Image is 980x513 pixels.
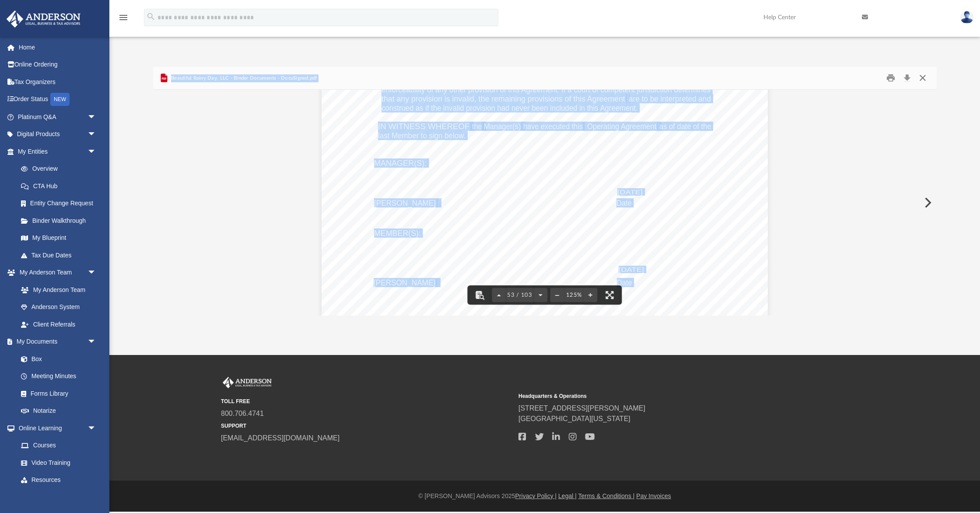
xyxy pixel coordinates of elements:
[558,492,577,499] a: Legal |
[87,333,105,351] span: arrow_drop_down
[109,492,980,501] div: © [PERSON_NAME] Advisors 2025
[484,123,521,130] span: Manager(s)
[12,229,105,247] a: My Blueprint
[6,419,105,437] a: Online Learningarrow_drop_down
[12,212,109,229] a: Binder Walkthrough
[617,279,632,287] span: Date
[153,90,937,316] div: File preview
[587,123,656,130] span: Operating Agreement
[221,410,264,417] a: 800.706.4741
[629,95,711,103] span: are to be interpreted and
[518,404,645,412] a: [STREET_ADDRESS][PERSON_NAME]
[6,91,109,109] a: Order StatusNEW
[118,12,129,23] i: menu
[87,143,105,161] span: arrow_drop_down
[12,246,109,264] a: Tax Due Dates
[12,299,105,316] a: Anderson System
[518,392,810,400] small: Headquarters & Operations
[6,56,109,74] a: Online Ordering
[118,17,129,23] a: menu
[374,279,435,287] span: [PERSON_NAME]
[12,385,101,402] a: Forms Library
[6,108,109,126] a: Platinum Q&Aarrow_drop_down
[146,12,156,21] i: search
[659,123,711,130] span: as of date of the
[518,415,630,422] a: [GEOGRAPHIC_DATA][US_STATE]
[470,285,489,305] button: Toggle findbar
[12,454,101,471] a: Video Training
[12,402,105,420] a: Notarize
[12,195,109,212] a: Entity Change Request
[12,368,105,385] a: Meeting Minutes
[636,492,671,499] a: Pay Invoices
[917,190,937,215] button: Next File
[378,132,465,140] span: last Member to sign below.
[12,177,109,195] a: CTA Hub
[381,104,638,112] span: construed as if the invalid provision had never been included in this Agreement.
[374,229,421,237] span: MEMBER(S):
[6,39,109,56] a: Home
[153,67,937,316] div: Preview
[87,126,105,144] span: arrow_drop_down
[4,11,83,28] img: Anderson Advisors Platinum Portal
[960,11,973,24] img: User Pic
[381,86,710,94] span: enforceability of any other provision of this Agreement. If a court of competent jurisdiction det...
[899,71,915,85] button: Download
[87,108,105,126] span: arrow_drop_down
[221,422,512,430] small: SUPPORT
[6,126,109,143] a: Digital Productsarrow_drop_down
[564,292,584,298] div: Current zoom level
[523,123,583,130] span: have executed this
[534,285,548,305] button: Next page
[882,71,899,85] button: Print
[12,471,105,489] a: Resources
[619,266,644,273] span: [DATE]
[600,285,619,305] button: Enter fullscreen
[550,285,564,305] button: Zoom out
[153,90,937,316] div: Document Viewer
[515,492,557,499] a: Privacy Policy |
[472,123,482,130] span: the
[506,285,533,305] button: 53 / 103
[381,95,625,103] span: that any provision is invalid, the remaining provisions of this Agreement
[6,73,109,91] a: Tax Organizers
[12,281,101,299] a: My Anderson Team
[492,285,506,305] button: Previous page
[578,492,635,499] a: Terms & Conditions |
[12,316,105,333] a: Client Referrals
[6,333,105,351] a: My Documentsarrow_drop_down
[221,377,273,388] img: Anderson Advisors Platinum Portal
[915,71,931,85] button: Close
[374,159,427,167] span: MANAGER(S):
[221,434,339,442] a: [EMAIL_ADDRESS][DOMAIN_NAME]
[617,189,643,195] span: [DATE]
[616,199,632,207] span: Date
[12,160,109,178] a: Overview
[87,419,105,437] span: arrow_drop_down
[6,143,109,160] a: My Entitiesarrow_drop_down
[374,199,436,207] span: [PERSON_NAME]
[12,350,101,368] a: Box
[584,285,598,305] button: Zoom in
[221,397,512,405] small: TOLL FREE
[50,93,70,106] div: NEW
[6,264,105,281] a: My Anderson Teamarrow_drop_down
[87,264,105,282] span: arrow_drop_down
[12,437,105,454] a: Courses
[169,74,317,82] span: Beautiful Rainy Day, LLC - Binder Documents - DocuSigned.pdf
[506,292,533,298] span: 53 / 103
[378,123,469,130] span: IN WITNESS WHEREOF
